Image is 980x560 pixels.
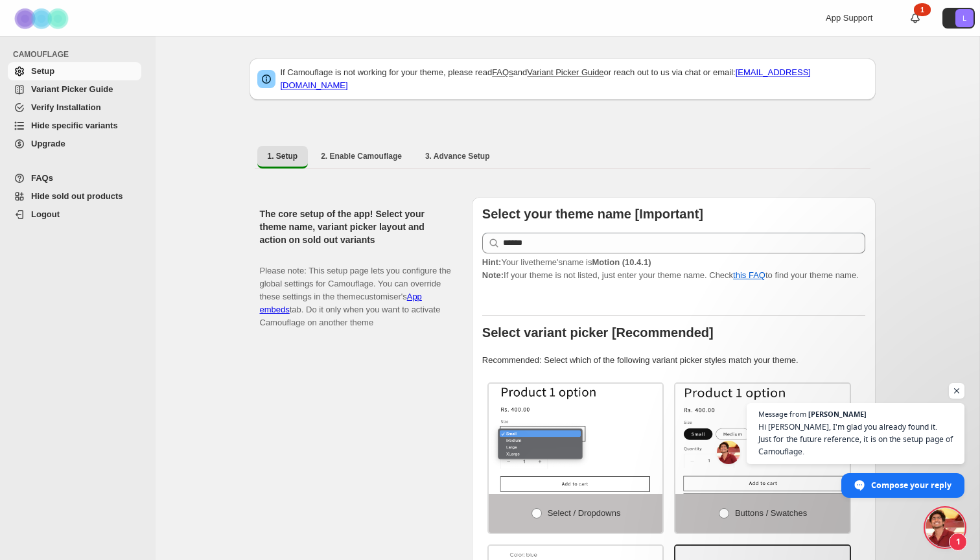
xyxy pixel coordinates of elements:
[31,173,53,183] span: FAQs
[31,84,113,94] span: Variant Picker Guide
[8,62,141,80] a: Setup
[489,384,663,494] img: Select / Dropdowns
[8,205,141,224] a: Logout
[482,354,865,367] p: Recommended: Select which of the following variant picker styles match your theme.
[31,209,60,219] span: Logout
[962,14,966,22] text: L
[942,8,975,29] button: Avatar with initials L
[31,66,54,76] span: Setup
[31,139,65,148] span: Upgrade
[909,12,922,25] a: 1
[826,13,872,23] span: App Support
[914,3,931,16] div: 1
[548,508,621,518] span: Select / Dropdowns
[482,270,504,280] strong: Note:
[425,151,490,161] span: 3. Advance Setup
[527,67,603,77] a: Variant Picker Guide
[482,207,703,221] b: Select your theme name [Important]
[260,251,451,329] p: Please note: This setup page lets you configure the global settings for Camouflage. You can overr...
[949,533,967,551] span: 1
[8,135,141,153] a: Upgrade
[10,1,75,36] img: Camouflage
[758,421,953,458] span: Hi [PERSON_NAME], I'm glad you already found it. Just for the future reference, it is on the setu...
[8,117,141,135] a: Hide specific variants
[8,169,141,187] a: FAQs
[260,207,451,246] h2: The core setup of the app! Select your theme name, variant picker layout and action on sold out v...
[8,187,141,205] a: Hide sold out products
[13,49,146,60] span: CAMOUFLAGE
[871,474,951,496] span: Compose your reply
[482,257,502,267] strong: Hint:
[268,151,298,161] span: 1. Setup
[321,151,402,161] span: 2. Enable Camouflage
[808,410,867,417] span: [PERSON_NAME]
[482,325,714,340] b: Select variant picker [Recommended]
[592,257,651,267] strong: Motion (10.4.1)
[31,191,123,201] span: Hide sold out products
[758,410,806,417] span: Message from
[926,508,964,547] div: Open chat
[492,67,513,77] a: FAQs
[955,9,974,27] span: Avatar with initials L
[482,257,651,267] span: Your live theme's name is
[8,99,141,117] a: Verify Installation
[31,102,101,112] span: Verify Installation
[281,66,868,92] p: If Camouflage is not working for your theme, please read and or reach out to us via chat or email:
[735,508,807,518] span: Buttons / Swatches
[675,384,850,494] img: Buttons / Swatches
[8,80,141,99] a: Variant Picker Guide
[733,270,765,280] a: this FAQ
[482,256,865,282] p: If your theme is not listed, just enter your theme name. Check to find your theme name.
[31,121,118,130] span: Hide specific variants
